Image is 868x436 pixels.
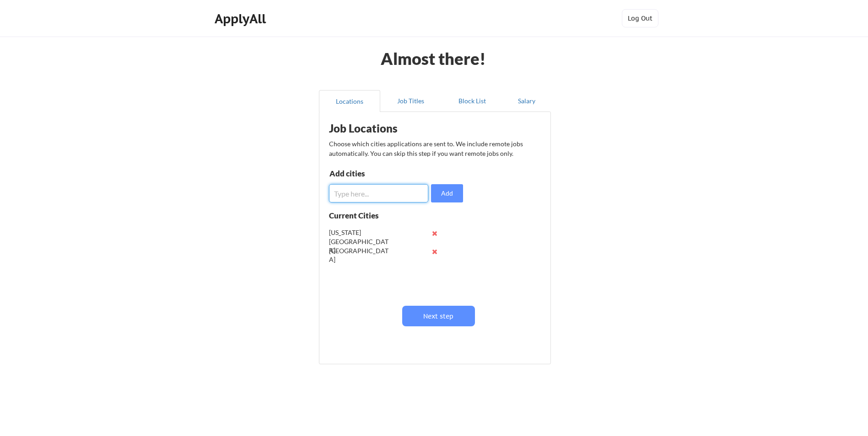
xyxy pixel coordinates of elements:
[329,228,389,255] div: [US_STATE][GEOGRAPHIC_DATA]
[329,246,389,264] div: [GEOGRAPHIC_DATA]
[319,90,380,112] button: Locations
[329,139,539,158] div: Choose which cities applications are sent to. We include remote jobs automatically. You can skip ...
[329,123,444,134] div: Job Locations
[380,90,442,112] button: Job Titles
[329,212,399,219] div: Current Cities
[442,90,503,112] button: Block List
[431,184,463,202] button: Add
[402,306,475,326] button: Next step
[370,50,497,67] div: Almost there!
[622,9,658,27] button: Log Out
[329,170,424,177] div: Add cities
[329,184,428,202] input: Type here...
[503,90,551,112] button: Salary
[215,11,269,27] div: ApplyAll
